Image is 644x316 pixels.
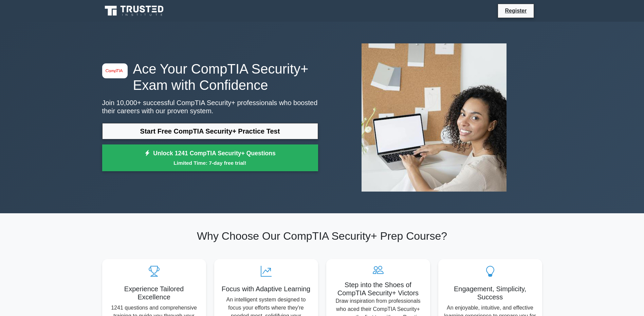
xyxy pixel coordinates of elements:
[111,159,310,167] small: Limited Time: 7-day free trial!
[102,230,542,242] h2: Why Choose Our CompTIA Security+ Prep Course?
[444,285,537,301] h5: Engagement, Simplicity, Success
[102,144,318,172] a: Unlock 1241 CompTIA Security+ QuestionsLimited Time: 7-day free trial!
[102,61,318,93] h1: Ace Your CompTIA Security+ Exam with Confidence
[108,285,201,301] h5: Experience Tailored Excellence
[102,99,318,115] p: Join 10,000+ successful CompTIA Security+ professionals who boosted their careers with our proven...
[102,123,318,139] a: Start Free CompTIA Security+ Practice Test
[220,285,313,293] h5: Focus with Adaptive Learning
[501,6,531,15] a: Register
[332,281,425,297] h5: Step into the Shoes of CompTIA Security+ Victors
